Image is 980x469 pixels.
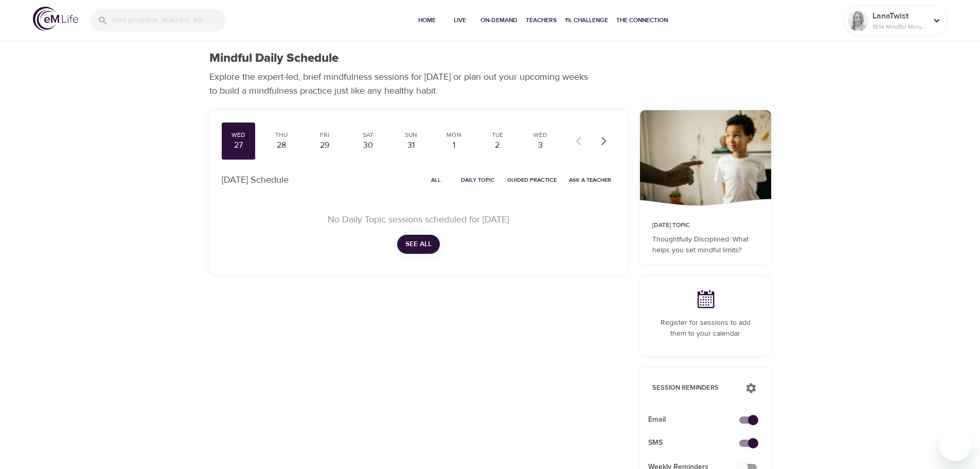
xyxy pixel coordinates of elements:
div: Wed [226,131,252,140]
button: Ask a Teacher [565,172,615,188]
span: Daily Topic [461,175,495,185]
p: 1614 Mindful Minutes [872,22,927,31]
div: 29 [312,140,337,151]
div: Thu [269,131,294,140]
div: 31 [398,140,424,151]
div: Mon [441,131,467,140]
div: Sun [398,131,424,140]
div: Wed [528,131,554,140]
div: 28 [269,140,294,151]
span: See All [405,238,432,251]
span: Ask a Teacher [569,175,611,185]
button: Guided Practice [503,172,561,188]
div: Fri [312,131,337,140]
p: Thoughtfully Disciplined: What helps you set mindful limits? [652,234,759,256]
span: Live [448,15,472,26]
p: No Daily Topic sessions scheduled for [DATE] [234,213,603,227]
iframe: Button to launch messaging window [939,428,972,461]
p: Register for sessions to add them to your calendar [652,318,759,339]
img: Remy Sharp [848,10,868,31]
button: Daily Topic [457,172,499,188]
div: 27 [226,140,252,151]
div: 3 [528,140,554,151]
div: Sat [355,131,381,140]
input: Find programs, teachers, etc... [112,9,226,31]
p: Explore the expert-led, brief mindfulness sessions for [DATE] or plan out your upcoming weeks to ... [209,70,595,98]
span: Email [648,414,746,425]
span: SMS [648,438,746,448]
p: [DATE] Topic [652,221,759,230]
p: Session Reminders [652,383,735,393]
div: Tue [485,131,510,140]
span: Teachers [526,15,557,26]
span: Guided Practice [507,175,557,185]
span: 1% Challenge [565,15,608,26]
p: LanaTwist [872,10,927,22]
span: All [424,175,449,185]
button: See All [397,235,440,254]
p: [DATE] Schedule [222,173,289,187]
h1: Mindful Daily Schedule [209,51,338,66]
span: Home [415,15,439,26]
span: On-Demand [480,15,518,26]
button: All [420,172,453,188]
div: 30 [355,140,381,151]
span: The Connection [616,15,668,26]
div: 1 [441,140,467,151]
img: logo [33,7,78,31]
div: 2 [485,140,510,151]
